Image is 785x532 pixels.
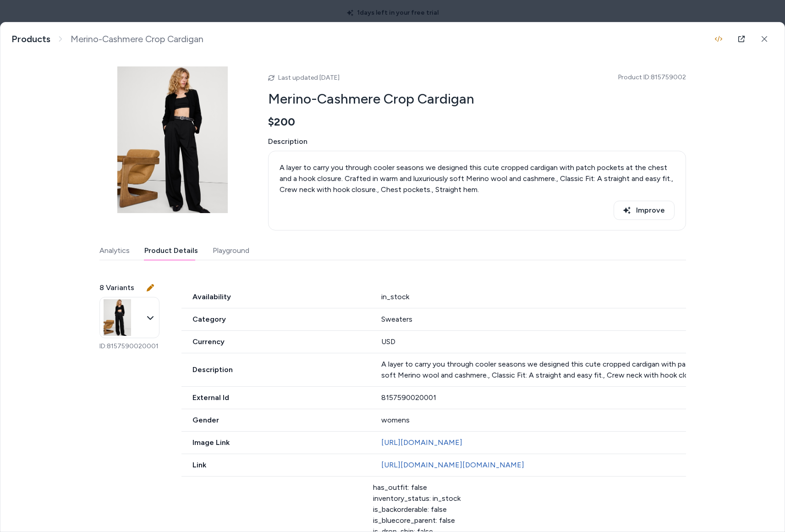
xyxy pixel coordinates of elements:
[11,33,203,45] nav: breadcrumb
[181,460,371,471] span: Link
[381,461,524,469] a: [URL][DOMAIN_NAME][DOMAIN_NAME]
[614,201,675,220] button: Improve
[99,297,159,338] button: Merino-Cashmere Crop Cardigan
[181,364,371,375] span: Description
[144,241,198,260] button: Product Details
[268,136,686,147] span: Description
[181,392,371,403] span: External Id
[618,73,686,82] span: Product ID: 815759002
[99,282,134,293] span: 8 Variants
[181,291,371,302] span: Availability
[99,299,136,336] img: cn60057124.jpg
[268,115,295,129] span: $200
[280,162,675,195] p: A layer to carry you through cooler seasons we designed this cute cropped cardigan with patch poc...
[181,437,371,448] span: Image Link
[99,342,159,351] p: ID: 8157590020001
[99,66,246,213] img: cn60057124.jpg
[181,314,371,325] span: Category
[99,241,130,260] button: Analytics
[268,90,686,108] h2: Merino-Cashmere Crop Cardigan
[381,438,462,447] a: [URL][DOMAIN_NAME]
[181,336,371,347] span: Currency
[71,33,203,45] span: Merino-Cashmere Crop Cardigan
[11,33,50,45] a: Products
[213,241,249,260] button: Playground
[181,415,371,426] span: Gender
[278,74,340,82] span: Last updated [DATE]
